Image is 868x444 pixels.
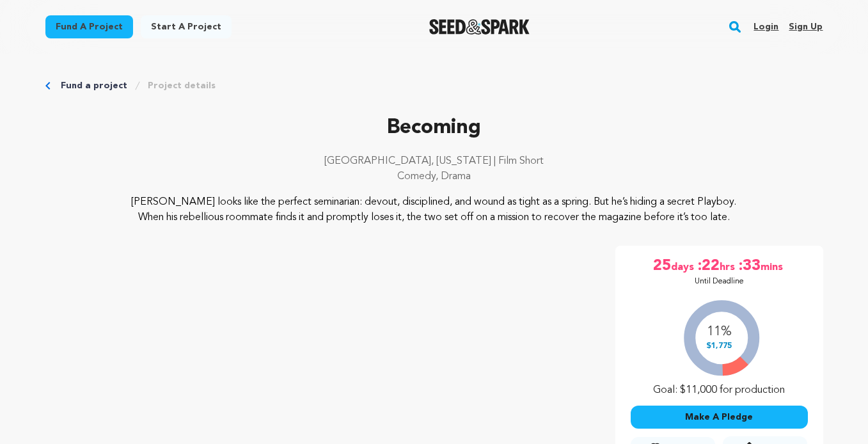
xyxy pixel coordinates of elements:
a: Fund a project [45,15,133,38]
p: [PERSON_NAME] looks like the perfect seminarian: devout, disciplined, and wound as tight as a spr... [123,194,745,225]
div: Breadcrumb [45,79,823,92]
button: Make A Pledge [631,406,808,429]
p: Comedy, Drama [45,169,823,184]
span: :33 [738,256,761,276]
a: Seed&Spark Homepage [429,19,530,35]
span: days [671,256,697,276]
a: Login [754,17,778,37]
p: Becoming [45,113,823,143]
img: Seed&Spark Logo Dark Mode [429,19,530,35]
p: Until Deadline [695,276,744,287]
a: Sign up [789,17,823,37]
span: hrs [720,256,738,276]
span: :22 [697,256,720,276]
a: Project details [148,79,216,92]
span: mins [761,256,785,276]
p: [GEOGRAPHIC_DATA], [US_STATE] | Film Short [45,154,823,169]
a: Start a project [141,15,232,38]
a: Fund a project [61,79,127,92]
span: 25 [653,256,671,276]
